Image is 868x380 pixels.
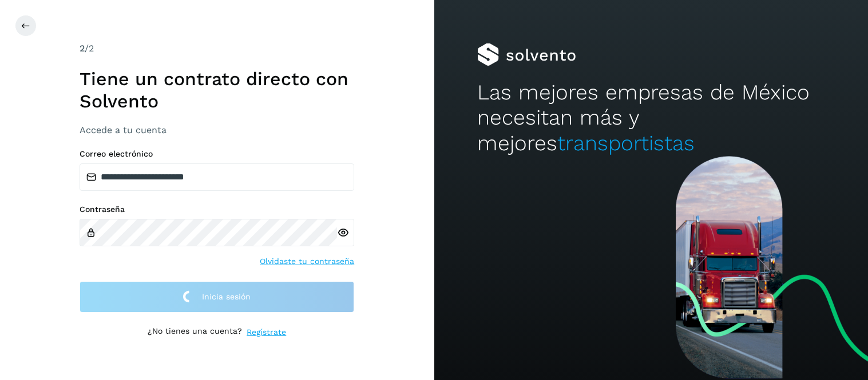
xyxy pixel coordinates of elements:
[557,131,695,155] span: transportistas
[80,68,354,112] h1: Tiene un contrato directo con Solvento
[202,293,251,301] span: Inicia sesión
[80,149,354,159] label: Correo electrónico
[260,255,354,267] a: Olvidaste tu contraseña
[80,281,354,313] button: Inicia sesión
[80,205,354,214] label: Contraseña
[80,125,354,135] h3: Accede a tu cuenta
[477,80,825,156] h2: Las mejores empresas de México necesitan más y mejores
[148,326,242,338] p: ¿No tienes una cuenta?
[80,43,85,54] span: 2
[80,42,354,55] div: /2
[247,326,286,338] a: Regístrate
